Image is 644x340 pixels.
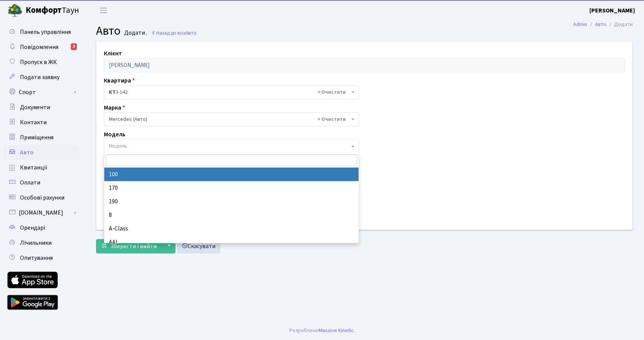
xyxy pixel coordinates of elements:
[20,118,47,127] span: Контакти
[573,20,587,28] a: Admin
[94,4,113,17] button: Переключити навігацію
[4,40,79,55] a: Повідомлення3
[20,224,45,232] span: Орендарі
[104,235,359,249] li: AAL
[104,168,359,181] li: 100
[104,195,359,208] li: 190
[4,235,79,250] a: Лічильники
[20,194,64,202] span: Особові рахунки
[151,29,197,37] a: Назад до всіхАвто
[4,115,79,130] a: Контакти
[606,20,633,29] li: Додати
[20,58,57,66] span: Пропуск в ЖК
[4,220,79,235] a: Орендарі
[110,242,157,250] span: Зберегти і вийти
[104,130,125,139] label: Модель
[4,55,79,70] a: Пропуск в ЖК
[109,116,349,123] span: Mercedes (Авто)
[109,88,349,96] span: <b>КТ</b>&nbsp;&nbsp;&nbsp;&nbsp;3-142
[289,326,355,335] div: Розроблено .
[317,88,346,96] span: Видалити всі елементи
[4,130,79,145] a: Приміщення
[20,73,60,81] span: Подати заявку
[96,22,121,40] span: Авто
[589,6,635,15] b: [PERSON_NAME]
[20,254,53,262] span: Опитування
[20,148,34,157] span: Авто
[20,28,71,36] span: Панель управління
[26,4,62,16] b: Комфорт
[317,116,346,123] span: Видалити всі елементи
[104,76,135,85] label: Квартира
[20,133,53,142] span: Приміщення
[104,85,359,99] span: <b>КТ</b>&nbsp;&nbsp;&nbsp;&nbsp;3-142
[109,88,116,96] b: КТ
[177,239,220,253] a: Скасувати
[104,49,122,58] label: Клієнт
[595,20,606,28] a: Авто
[26,4,79,17] span: Таун
[104,103,125,112] label: Марка
[319,326,354,334] a: Massive Kinetic
[4,70,79,85] a: Подати заявку
[20,163,47,172] span: Квитанції
[589,6,635,15] a: [PERSON_NAME]
[104,222,359,235] li: A-Class
[4,175,79,190] a: Оплати
[4,145,79,160] a: Авто
[20,103,50,111] span: Документи
[20,239,52,247] span: Лічильники
[123,29,147,37] small: Додати .
[4,205,79,220] a: [DOMAIN_NAME]
[562,17,644,32] nav: breadcrumb
[71,43,77,50] div: 3
[96,239,162,253] button: Зберегти і вийти
[20,43,58,51] span: Повідомлення
[104,181,359,195] li: 170
[8,3,23,18] img: logo.png
[186,29,197,37] span: Авто
[4,24,79,40] a: Панель управління
[4,190,79,205] a: Особові рахунки
[20,178,40,187] span: Оплати
[4,85,79,100] a: Спорт
[104,208,359,222] li: 8
[4,100,79,115] a: Документи
[4,250,79,265] a: Опитування
[104,112,359,127] span: Mercedes (Авто)
[109,142,127,150] span: Модель
[4,160,79,175] a: Квитанції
